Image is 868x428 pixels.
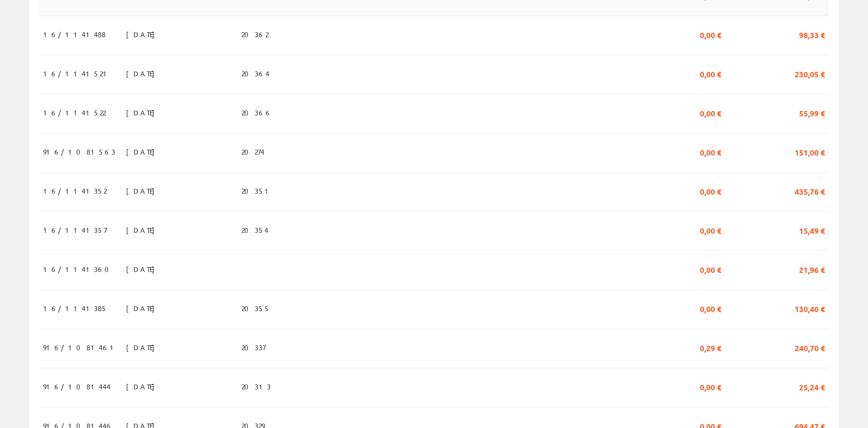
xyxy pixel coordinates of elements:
span: 16/1141385 [43,300,108,316]
span: 20313 [241,378,271,395]
span: 16/1141521 [43,65,111,82]
span: 0,00 € [700,26,721,43]
span: 16/1141360 [43,261,115,277]
span: 0,00 € [700,65,721,82]
span: 16/1141352 [43,182,107,199]
span: 0,00 € [700,182,721,199]
span: 0,00 € [700,222,721,238]
span: 20362 [241,26,268,43]
span: [DATE] [126,182,160,199]
span: [DATE] [126,222,160,238]
span: 55,99 € [799,104,825,121]
span: 21,96 € [799,261,825,277]
span: 98,33 € [799,26,825,43]
span: [DATE] [126,339,160,356]
span: [DATE] [126,300,160,316]
span: 916/1081461 [43,339,118,356]
span: [DATE] [126,26,160,43]
span: 916/1081563 [43,143,115,160]
span: 20274 [241,143,264,160]
span: 16/1141522 [43,104,106,121]
span: 0,00 € [700,143,721,160]
span: 20366 [241,104,272,121]
span: [DATE] [126,378,160,395]
span: [DATE] [126,261,160,277]
span: 16/1141488 [43,26,106,43]
span: 435,76 € [795,182,825,199]
span: 0,00 € [700,261,721,277]
span: 15,49 € [799,222,825,238]
span: 130,40 € [795,300,825,316]
span: 25,24 € [799,378,825,395]
span: 20364 [241,65,269,82]
span: 20351 [241,182,273,199]
span: 230,05 € [795,65,825,82]
span: 0,00 € [700,300,721,316]
span: 0,00 € [700,378,721,395]
span: 20337 [241,339,265,356]
span: [DATE] [126,143,160,160]
span: 240,70 € [795,339,825,356]
span: 20355 [241,300,270,316]
span: 0,00 € [700,104,721,121]
span: [DATE] [126,65,160,82]
span: 151,00 € [795,143,825,160]
span: 0,29 € [700,339,721,356]
span: 20354 [241,222,268,238]
span: 916/1081444 [43,378,110,395]
span: 16/1141357 [43,222,107,238]
span: [DATE] [126,104,160,121]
